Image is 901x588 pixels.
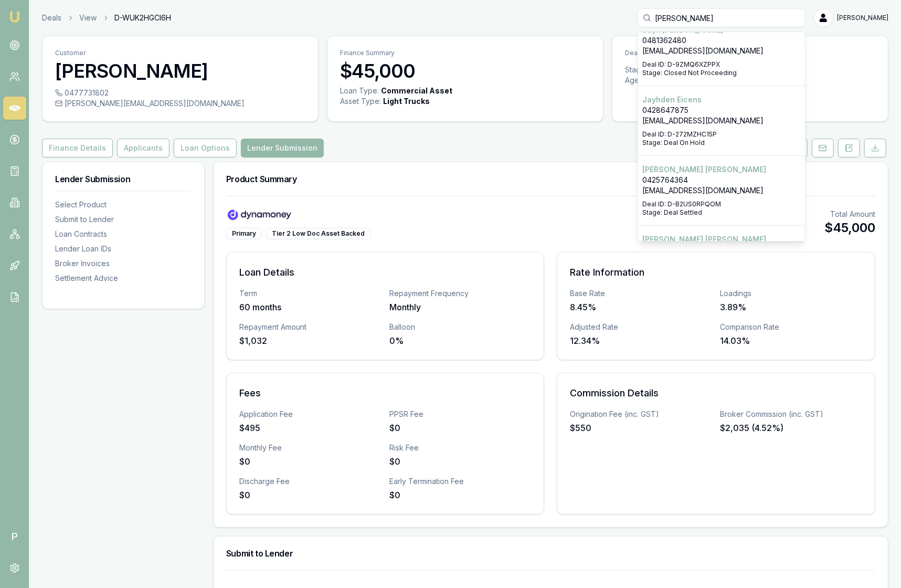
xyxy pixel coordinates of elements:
h3: $45,000 [340,60,590,81]
img: emu-icon-u.png [8,10,21,23]
p: Deal ID: D-272MZHC15P [642,130,801,139]
p: Finance Summary [340,49,590,57]
p: Deal ID: D-9ZMQ6XZPPX [642,60,801,69]
p: 0425764364 [642,175,801,185]
div: Discharge Fee [239,476,381,487]
span: D-WUK2HGCI6H [114,13,171,23]
div: Origination Fee (inc. GST) [570,409,712,419]
span: P [3,525,26,548]
p: Stage: Closed Not Proceeding [642,69,801,77]
div: 3.89% [720,301,862,313]
div: Balloon [389,322,531,332]
p: Customer [55,49,305,57]
a: Lender Submission [239,139,326,157]
p: Stage: Deal On Hold [642,139,801,147]
div: Tier 2 Low Doc Asset Backed [266,228,370,239]
div: 0% [389,334,531,347]
p: [EMAIL_ADDRESS][DOMAIN_NAME] [642,115,801,126]
p: Deal Dynamics [625,49,875,57]
span: [PERSON_NAME] [837,14,888,22]
div: Repayment Frequency [389,288,531,299]
div: Comparison Rate [720,322,862,332]
p: Deal ID: D-B2US0RPQOM [642,200,801,208]
div: Adjusted Rate [570,322,712,332]
h3: Loan Details [239,265,532,280]
div: Loadings [720,288,862,299]
div: Settlement Advice [55,273,192,283]
p: [PERSON_NAME] [PERSON_NAME] [642,164,801,175]
img: Dynamoney [226,209,292,222]
p: [EMAIL_ADDRESS][DOMAIN_NAME] [642,185,801,196]
div: $0 [389,489,531,501]
div: Loan Contracts [55,229,192,239]
div: PPSR Fee [389,409,531,419]
div: Asset Type : [340,96,381,107]
div: Stage: [625,65,654,75]
div: $495 [239,422,381,434]
div: Light Trucks [383,96,430,107]
a: View [79,13,97,23]
h3: Commission Details [570,386,862,401]
button: Finance Details [42,139,113,157]
h3: [PERSON_NAME] [55,60,305,81]
div: $0 [239,489,381,501]
div: Submit to Lender [55,214,192,225]
div: Select deal for Jayk Collins [638,16,805,86]
p: 0428647875 [642,105,801,115]
div: $550 [570,422,712,434]
div: Loan Type: [340,86,379,96]
div: Monthly [389,301,531,313]
div: 12.34% [570,334,712,347]
div: $0 [389,455,531,468]
div: Commercial Asset [381,86,452,96]
div: Lender Loan IDs [55,244,192,254]
div: Broker Commission (inc. GST) [720,409,862,419]
p: Jayhden Eicens [642,94,801,105]
div: Select Product [55,199,192,210]
div: Select deal for Jayhden Eicens [638,86,805,156]
button: Lender Submission [241,139,324,157]
h3: Submit to Lender [226,549,875,558]
div: Select deal for Jade Clements [638,156,805,226]
div: Total Amount [824,209,875,219]
p: [EMAIL_ADDRESS][DOMAIN_NAME] [642,46,801,56]
div: Select deal for HARRISON CLEMENTS [638,226,805,296]
p: [PERSON_NAME] [PERSON_NAME] [642,234,801,245]
div: Risk Fee [389,443,531,453]
a: Loan Options [172,139,239,157]
div: [PERSON_NAME][EMAIL_ADDRESS][DOMAIN_NAME] [55,98,305,109]
a: Applicants [115,139,172,157]
div: Monthly Fee [239,443,381,453]
div: 8.45% [570,301,712,313]
p: Stage: Deal Settled [642,208,801,217]
div: Age: [625,75,654,86]
div: $0 [239,455,381,468]
p: 0481362480 [642,35,801,46]
div: Primary [226,228,262,239]
div: Base Rate [570,288,712,299]
nav: breadcrumb [42,13,171,23]
div: 60 months [239,301,381,313]
a: Deals [42,13,61,23]
input: Search deals [638,8,805,27]
div: $45,000 [824,219,875,236]
div: Term [239,288,381,299]
button: Applicants [117,139,169,157]
div: 0477731802 [55,88,305,98]
div: Early Termination Fee [389,476,531,487]
h3: Lender Submission [55,175,192,183]
a: Finance Details [42,139,115,157]
h3: Fees [239,386,532,401]
div: $0 [389,422,531,434]
button: Loan Options [174,139,237,157]
div: Repayment Amount [239,322,381,332]
h3: Rate Information [570,265,862,280]
div: $2,035 (4.52%) [720,422,862,434]
h3: Product Summary [226,175,875,183]
div: Application Fee [239,409,381,419]
div: 14.03% [720,334,862,347]
div: $1,032 [239,334,381,347]
div: Broker Invoices [55,258,192,269]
